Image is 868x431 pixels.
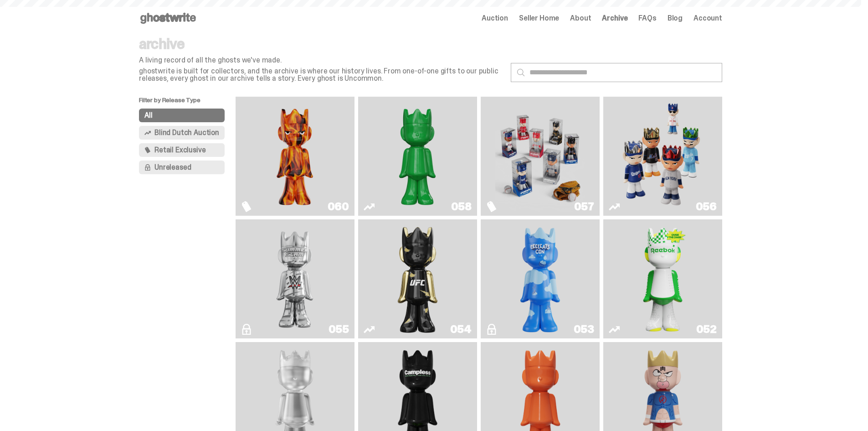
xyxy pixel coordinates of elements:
img: Always On Fire [250,100,339,212]
a: Blog [668,15,683,22]
a: Schrödinger's ghost: Sunday Green [364,100,472,212]
img: I Was There SummerSlam [250,223,339,335]
span: Retail Exclusive [154,146,205,154]
button: Unreleased [139,161,225,174]
a: Ruby [364,223,472,335]
a: Auction [482,15,508,22]
img: Game Face (2025) [618,100,707,212]
div: 057 [574,201,594,212]
img: ghooooost [516,223,565,335]
span: Unreleased [154,164,191,171]
button: Blind Dutch Auction [139,126,225,140]
a: Game Face (2025) [486,100,594,212]
a: Archive [602,15,627,22]
button: Retail Exclusive [139,143,225,157]
div: 053 [574,324,594,335]
div: 052 [696,324,717,335]
div: 060 [328,201,349,212]
a: Court Victory [609,223,717,335]
a: Account [693,15,722,22]
a: About [570,15,591,22]
a: Always On Fire [241,100,349,212]
span: Blind Dutch Auction [154,129,219,136]
a: FAQs [638,15,656,22]
img: Schrödinger's ghost: Sunday Green [373,100,462,212]
a: Game Face (2025) [609,100,717,212]
p: archive [139,36,503,51]
img: Game Face (2025) [495,100,585,212]
div: 056 [696,201,717,212]
div: 054 [450,324,472,335]
div: 055 [329,324,349,335]
img: Ruby [394,223,442,335]
a: I Was There SummerSlam [241,223,349,335]
p: ghostwrite is built for collectors, and the archive is where our history lives. From one-of-one g... [139,68,503,82]
span: All [144,112,153,119]
img: Court Victory [639,223,687,335]
a: ghooooost [486,223,594,335]
p: Filter by Release Type [139,97,236,109]
p: A living record of all the ghosts we've made. [139,57,503,64]
button: All [139,109,225,122]
div: 058 [451,201,472,212]
a: Seller Home [519,15,559,22]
